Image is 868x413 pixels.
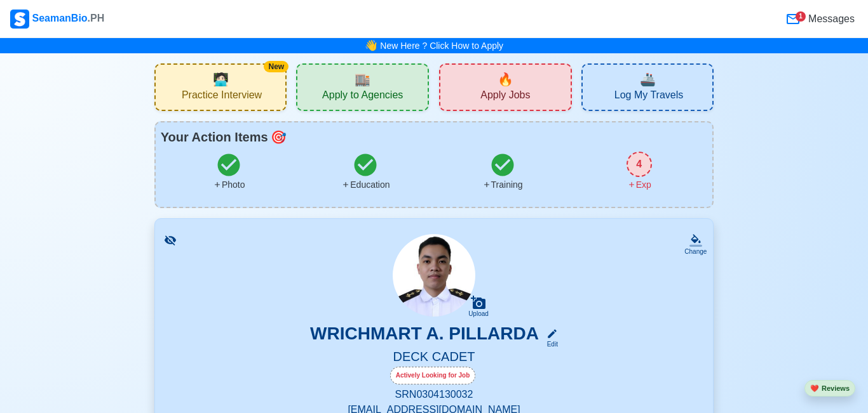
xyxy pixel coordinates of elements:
div: Education [341,178,390,192]
span: Apply to Agencies [322,89,403,105]
span: Messages [806,11,855,27]
span: Log My Travels [614,89,683,105]
button: heartReviews [804,380,855,397]
div: Upload [468,310,489,318]
span: .PH [88,13,105,23]
span: new [498,70,513,89]
div: Actively Looking for Job [390,367,476,384]
span: travel [640,70,656,89]
img: Logo [10,10,29,29]
h3: WRICHMART A. PILLARDA [310,323,539,349]
div: 1 [796,11,806,22]
div: Training [482,178,523,192]
div: Edit [541,339,558,349]
p: SRN 0304130032 [170,387,698,402]
div: Your Action Items [161,128,708,147]
span: Practice Interview [182,89,262,105]
span: heart [810,384,819,392]
div: Photo [213,178,245,192]
h5: DECK CADET [170,349,698,367]
span: interview [213,70,229,89]
a: New Here ? Click How to Apply [380,41,503,51]
div: SeamanBio [10,10,104,29]
div: Exp [627,178,651,192]
span: agencies [355,70,370,89]
div: New [264,61,288,72]
span: bell [362,36,380,56]
div: 4 [627,152,652,177]
span: Apply Jobs [480,89,530,105]
span: todo [271,128,287,147]
div: Change [684,247,707,256]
